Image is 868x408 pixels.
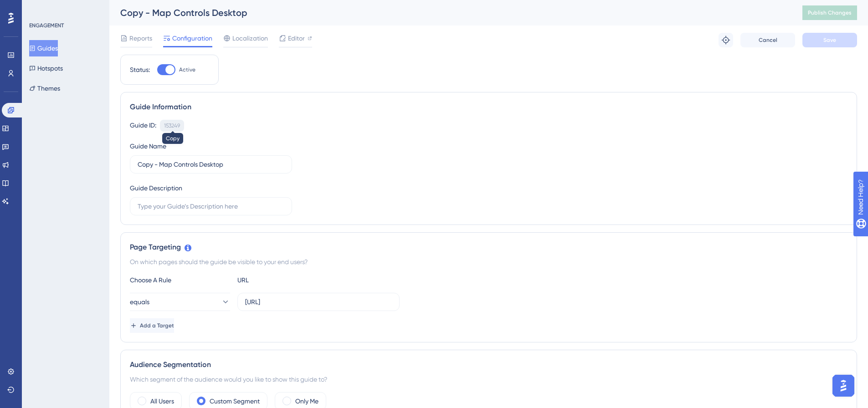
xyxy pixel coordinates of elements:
[179,66,195,73] span: Active
[802,5,857,20] button: Publish Changes
[130,120,156,132] div: Guide ID:
[130,141,166,152] div: Guide Name
[210,396,260,407] label: Custom Segment
[21,2,57,13] span: Need Help?
[120,6,780,19] div: Copy - Map Controls Desktop
[29,60,63,76] button: Hotspots
[130,293,230,311] button: equals
[823,36,836,44] span: Save
[138,159,284,169] input: Type your Guide’s Name here
[759,36,777,44] span: Cancel
[802,33,857,47] button: Save
[808,9,852,16] span: Publish Changes
[288,33,305,44] span: Editor
[130,102,847,112] div: Guide Information
[164,122,180,129] div: 153249
[830,372,857,399] iframe: UserGuiding AI Assistant Launcher
[130,374,847,385] div: Which segment of the audience would you like to show this guide to?
[740,33,795,47] button: Cancel
[29,22,64,29] div: ENGAGEMENT
[138,201,284,211] input: Type your Guide’s Description here
[237,275,338,286] div: URL
[130,296,149,307] span: equals
[129,33,152,44] span: Reports
[130,64,150,75] div: Status:
[130,275,230,286] div: Choose A Rule
[140,322,174,329] span: Add a Target
[29,40,58,56] button: Guides
[130,359,847,370] div: Audience Segmentation
[130,183,182,194] div: Guide Description
[295,396,318,407] label: Only Me
[130,318,174,333] button: Add a Target
[172,33,212,44] span: Configuration
[130,256,847,267] div: On which pages should the guide be visible to your end users?
[245,297,392,307] input: yourwebsite.com/path
[150,396,174,407] label: All Users
[232,33,268,44] span: Localization
[130,242,847,253] div: Page Targeting
[29,80,60,97] button: Themes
